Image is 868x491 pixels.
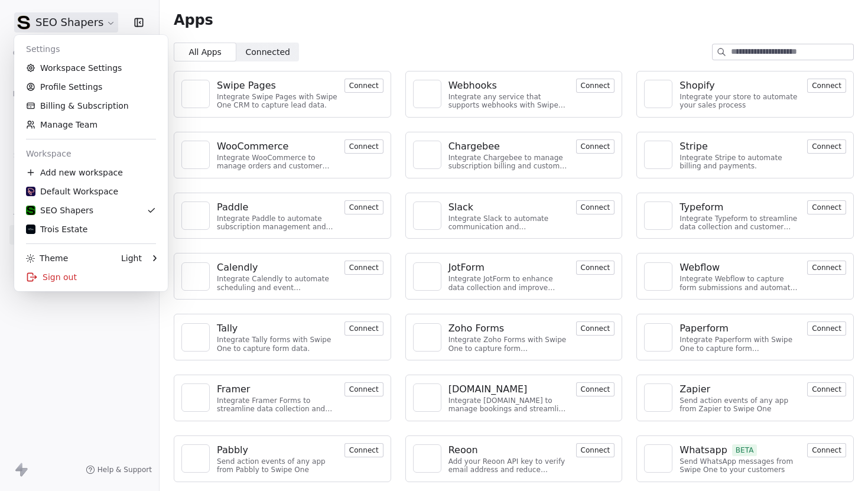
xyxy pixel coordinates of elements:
img: SEO-Shapers-Favicon.png [26,206,35,215]
div: Theme [26,252,68,264]
div: Trois Estate [26,223,87,235]
div: Sign out [19,268,163,287]
a: Manage Team [19,115,163,134]
div: Add new workspace [19,163,163,182]
img: Untitled%20design.png [26,187,35,196]
a: Billing & Subscription [19,96,163,115]
a: Profile Settings [19,77,163,96]
a: Workspace Settings [19,58,163,77]
div: SEO Shapers [26,204,93,216]
div: Light [121,252,142,264]
img: New%20Project%20(7).png [26,225,35,234]
div: Settings [19,40,163,58]
div: Default Workspace [26,186,118,197]
div: Workspace [19,144,163,163]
